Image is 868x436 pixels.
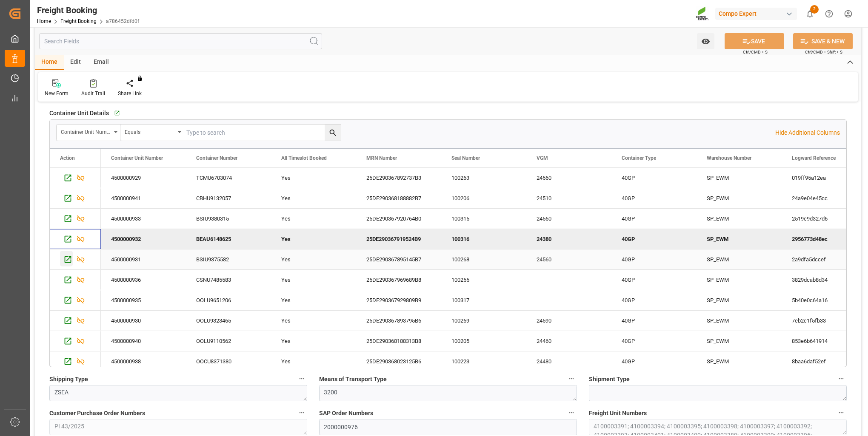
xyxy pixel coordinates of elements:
div: 24380 [526,229,611,249]
textarea: 3200 [319,385,577,401]
div: Press SPACE to deselect this row. [50,229,101,249]
div: 40GP [622,168,686,188]
div: 2519c9d327d6 [782,209,867,229]
div: Container Unit Number [61,126,111,136]
button: Shipping Type [296,373,307,384]
div: 25DE290367893795B6 [356,311,441,331]
div: TCMU6703074 [186,168,271,188]
div: BEAU6148625 [186,229,271,249]
div: 2956773d48ec [782,229,867,249]
span: Seal Number [451,155,480,161]
div: Audit Trail [81,90,105,97]
div: 4500000931 [101,249,186,269]
div: 40GP [622,352,686,371]
button: SAVE & NEW [793,33,853,49]
div: 25DE290367920764B0 [356,209,441,229]
div: 25DE290367969689B8 [356,270,441,290]
div: Action [60,155,75,161]
span: Logward Reference [792,155,836,161]
div: Yes [281,168,346,188]
div: 4500000936 [101,270,186,290]
button: Customer Purchase Order Numbers [296,407,307,418]
div: Yes [281,209,346,229]
div: 25DE290367895145B7 [356,249,441,269]
span: Container Unit Number [111,155,163,161]
div: 100315 [441,209,526,229]
div: 4500000935 [101,290,186,310]
div: 40GP [622,189,686,208]
button: Means of Transport Type [566,373,577,384]
div: OOLU9110562 [186,331,271,351]
span: SAP Order Numbers [319,409,373,418]
button: SAVE [725,33,784,49]
div: 4500000933 [101,209,186,229]
textarea: 4100003391; 4100003394; 4100003395; 4100003398; 4100003397; 4100003392; 4100003393; 4100003401; 4... [589,419,847,435]
span: All Timeslot Booked [281,155,327,161]
div: BSIU9380315 [186,209,271,229]
div: 24480 [526,351,611,371]
div: Press SPACE to select this row. [50,290,101,311]
div: 100317 [441,290,526,310]
span: MRN Number [366,155,397,161]
div: 40GP [622,270,686,290]
div: Yes [281,270,346,290]
span: 2 [810,5,819,14]
div: SP_EWM [697,290,782,310]
div: 100223 [441,351,526,371]
div: 40GP [622,209,686,229]
div: Yes [281,189,346,208]
button: Shipment Type [836,373,847,384]
textarea: ZSEA [49,385,307,401]
div: 7eb2c1f5fb33 [782,311,867,331]
button: open menu [57,125,120,141]
div: 25DE290368023125B6 [356,351,441,371]
div: 25DE290367929809B9 [356,290,441,310]
div: 8baa6daf52ef [782,351,867,371]
div: Press SPACE to select this row. [50,270,101,290]
span: Shipping Type [49,375,88,384]
a: Home [37,18,51,24]
div: SP_EWM [697,188,782,208]
span: VGM [537,155,548,161]
div: 24560 [526,249,611,269]
button: show 2 new notifications [800,4,819,23]
div: 853e6b641914 [782,331,867,351]
button: open menu [120,125,184,141]
div: Freight Booking [37,4,139,17]
div: 40GP [622,291,686,310]
span: Container Unit Details [49,109,109,118]
div: New Form [45,90,69,97]
div: 4500000941 [101,188,186,208]
span: Ctrl/CMD + S [743,49,768,55]
div: Email [87,55,115,70]
div: 40GP [622,229,686,249]
div: SP_EWM [697,311,782,331]
div: 25DE290367892737B3 [356,168,441,188]
div: 24560 [526,168,611,188]
input: Type to search [184,125,341,141]
textarea: PI 43/2025 [49,419,307,435]
a: Freight Booking [60,18,97,24]
div: 5b40e0c64a16 [782,290,867,310]
div: Yes [281,291,346,310]
div: Press SPACE to select this row. [50,249,101,270]
div: 100255 [441,270,526,290]
div: SP_EWM [697,168,782,188]
button: SAP Order Numbers [566,407,577,418]
button: search button [325,125,341,141]
p: Hide Additional Columns [775,128,840,137]
div: 24590 [526,311,611,331]
span: Freight Unit Numbers [589,409,647,418]
span: Warehouse Number [707,155,751,161]
span: Container Number [196,155,237,161]
div: 100316 [441,229,526,249]
div: 40GP [622,331,686,351]
div: Yes [281,250,346,269]
div: Press SPACE to select this row. [50,168,101,188]
div: Compo Expert [715,8,797,20]
div: 24510 [526,188,611,208]
div: 100205 [441,331,526,351]
div: Press SPACE to select this row. [50,351,101,372]
div: Home [35,55,64,70]
span: Shipment Type [589,375,630,384]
